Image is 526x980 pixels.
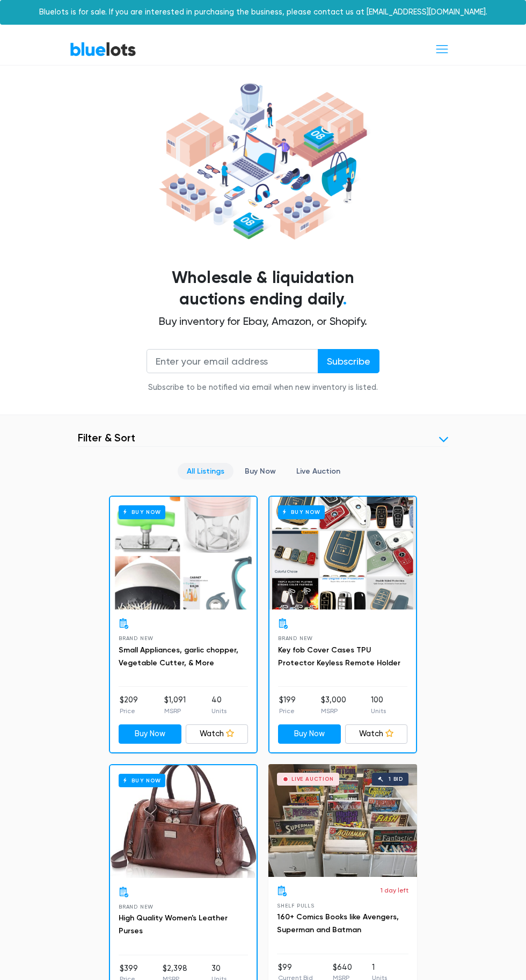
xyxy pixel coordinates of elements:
a: Live Auction 1 bid [268,764,417,877]
li: 100 [371,694,386,716]
a: All Listings [178,463,233,480]
a: Small Appliances, garlic chopper, Vegetable Cutter, & More [119,645,238,667]
a: Buy Now [110,765,257,878]
p: MSRP [321,706,346,716]
p: Price [279,706,296,716]
div: 1 bid [389,776,403,782]
li: 40 [211,694,227,716]
input: Enter your email address [147,349,318,373]
div: Live Auction [291,776,334,782]
span: Brand New [278,635,313,641]
li: $199 [279,694,296,716]
a: Buy Now [236,463,285,480]
h6: Buy Now [278,505,325,519]
a: BlueLots [70,41,136,57]
h6: Buy Now [119,505,165,519]
p: 1 day left [381,885,408,895]
img: hero-ee84e7d0318cb26816c560f6b4441b76977f77a177738b4e94f68c95b2b83dbb.png [156,79,370,244]
a: Buy Now [110,497,257,609]
span: Brand New [119,904,154,910]
p: Units [371,706,386,716]
a: Watch [345,724,408,744]
a: Watch [186,724,249,744]
div: Subscribe to be notified via email when new inventory is listed. [147,382,379,394]
p: Units [211,706,227,716]
a: 160+ Comics Books like Avengers, Superman and Batman [277,912,399,934]
span: . [343,289,347,309]
li: $3,000 [321,694,346,716]
h3: Filter & Sort [78,431,135,444]
span: Shelf Pulls [277,903,315,909]
a: Buy Now [269,497,416,609]
a: Buy Now [119,724,181,744]
a: High Quality Women's Leather Purses [119,913,228,935]
li: $209 [120,694,138,716]
p: Price [120,706,138,716]
p: MSRP [164,706,186,716]
h6: Buy Now [119,774,165,787]
li: $1,091 [164,694,186,716]
input: Subscribe [318,349,379,373]
span: Brand New [119,635,154,641]
h1: Wholesale & liquidation auctions ending daily [78,267,448,310]
a: Buy Now [278,724,341,744]
a: Live Auction [287,463,349,480]
button: Toggle navigation [428,39,456,59]
h2: Buy inventory for Ebay, Amazon, or Shopify. [78,315,448,328]
a: Key fob Cover Cases TPU Protector Keyless Remote Holder [278,645,400,667]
